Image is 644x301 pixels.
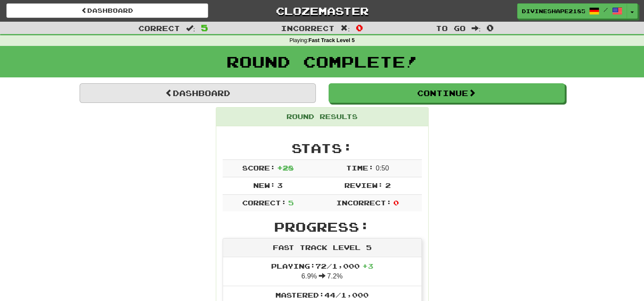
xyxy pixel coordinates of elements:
[336,199,392,207] span: Incorrect:
[604,7,608,13] span: /
[201,23,208,33] span: 5
[216,108,428,126] div: Round Results
[376,165,389,172] span: 0 : 50
[329,83,565,103] button: Continue
[281,24,335,32] span: Incorrect
[271,262,373,270] span: Playing: 72 / 1,000
[6,3,208,18] a: Dashboard
[242,199,286,207] span: Correct:
[242,164,275,172] span: Score:
[288,199,294,207] span: 5
[393,199,399,207] span: 0
[253,181,275,189] span: New:
[3,53,641,70] h1: Round Complete!
[186,25,195,32] span: :
[344,181,383,189] span: Review:
[221,3,423,18] a: Clozemaster
[80,83,316,103] a: Dashboard
[275,291,369,299] span: Mastered: 44 / 1,000
[223,257,421,286] li: 6.9% 7.2%
[277,181,283,189] span: 3
[385,181,391,189] span: 2
[517,3,627,19] a: DivineShape2185 /
[487,23,494,33] span: 0
[356,23,363,33] span: 0
[138,24,180,32] span: Correct
[522,7,585,15] span: DivineShape2185
[362,262,373,270] span: + 3
[309,37,355,43] strong: Fast Track Level 5
[223,239,421,257] div: Fast Track Level 5
[346,164,374,172] span: Time:
[472,25,481,32] span: :
[223,141,422,155] h2: Stats:
[223,220,422,234] h2: Progress:
[277,164,294,172] span: + 28
[341,25,350,32] span: :
[436,24,466,32] span: To go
